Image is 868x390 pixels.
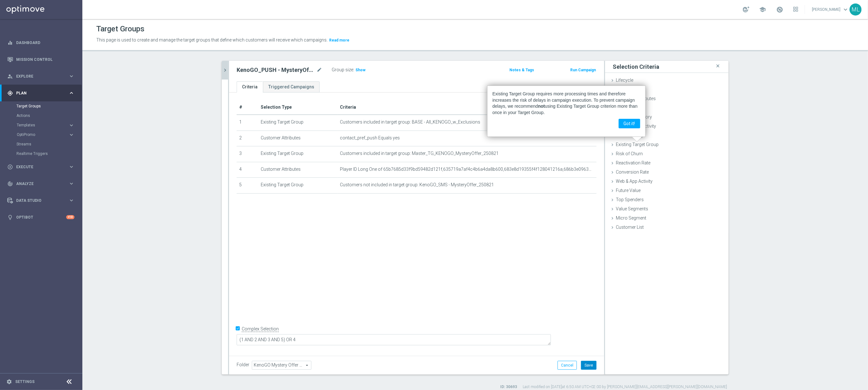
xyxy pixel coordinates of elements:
div: Optibot [7,209,74,226]
i: keyboard_arrow_right [68,132,74,138]
i: keyboard_arrow_right [68,164,74,170]
span: Top Spenders [616,197,644,202]
span: OptiPromo [17,133,62,137]
div: Target Groups [16,101,82,111]
i: keyboard_arrow_right [68,181,74,187]
div: ML [850,3,862,16]
span: Customers not included in target group: KenoGO_SMS - MysteryOffer_250821 [340,182,494,188]
span: Existing Target Group requires more processing times and therefore increases the risk of delays i... [493,91,636,109]
td: Customer Attributes [258,131,337,146]
div: Streams [16,139,82,149]
button: Run Campaign [570,67,597,74]
span: Execute [16,165,68,169]
i: keyboard_arrow_right [68,90,74,96]
button: Got it! [619,119,640,128]
div: Execute [7,164,68,170]
button: Save [581,361,597,370]
span: Criteria [340,105,356,110]
span: contact_pref_push Equals yes [340,135,400,141]
i: chevron_right [222,67,228,73]
span: Show [355,68,366,72]
div: Analyze [7,181,68,187]
span: Customer List [616,225,644,230]
a: Settings [15,380,35,384]
div: +10 [66,215,74,219]
span: school [759,6,766,13]
div: Templates [17,123,68,127]
i: person_search [7,74,13,79]
div: Realtime Triggers [16,149,82,158]
i: settings [6,379,12,385]
td: 2 [237,131,258,146]
th: Selection Type [258,100,337,115]
i: mode_edit [316,66,322,74]
span: Player ID Long One of 65b7685d33f9bd59482d121f,635719a7af4c4b6a4da8b600,683e8d19355f4f128041216a,... [340,167,594,172]
span: Value Segments [616,206,648,211]
label: Group size [332,67,353,73]
span: Web & App Activity [616,179,653,184]
label: : [353,67,354,73]
span: Conversion Rate [616,169,649,175]
i: track_changes [7,181,13,187]
i: gps_fixed [7,90,13,96]
label: ID: 30693 [500,384,517,390]
a: Actions [16,113,66,118]
button: Read more [329,37,350,44]
div: Explore [7,74,68,79]
strong: not [538,104,545,109]
i: keyboard_arrow_right [68,122,74,128]
span: Customers included in target group: BASE - All_KENOGO_w_Exclusions [340,119,480,125]
td: 5 [237,178,258,194]
a: Optibot [16,209,66,226]
a: [PERSON_NAME] [811,5,850,14]
div: OptiPromo [17,133,68,137]
td: Existing Target Group [258,115,337,131]
td: 4 [237,162,258,178]
span: Risk of Churn [616,151,643,156]
a: Realtime Triggers [16,151,66,156]
div: OptiPromo [16,130,82,139]
label: Last modified on [DATE] at 6:50 AM UTC+02:00 by [PERSON_NAME][EMAIL_ADDRESS][PERSON_NAME][DOMAIN_... [523,384,727,390]
span: Micro Segment [616,215,646,221]
h3: Selection Criteria [613,63,659,70]
i: equalizer [7,40,13,46]
th: # [237,100,258,115]
td: 3 [237,146,258,162]
label: Complex Selection [242,326,279,332]
span: Existing Target Group [616,142,659,147]
td: 1 [237,115,258,131]
span: This page is used to create and manage the target groups that define which customers will receive... [96,37,328,42]
span: using Existing Target Group criterion more than once in your Target Group. [493,104,639,115]
button: Cancel [558,361,577,370]
i: keyboard_arrow_right [68,197,74,203]
span: Future Value [616,188,641,193]
div: Plan [7,90,68,96]
i: play_circle_outline [7,164,13,170]
i: keyboard_arrow_right [68,73,74,79]
a: Target Groups [16,104,66,109]
td: Customer Attributes [258,162,337,178]
td: Existing Target Group [258,178,337,194]
i: lightbulb [7,214,13,220]
div: Mission Control [7,51,74,68]
h1: Target Groups [96,24,144,34]
button: Notes & Tags [509,67,535,74]
h2: KenoGO_PUSH - MysteryOffer_250821 [237,66,315,74]
a: Criteria [237,81,263,93]
div: Actions [16,111,82,120]
span: Templates [17,123,62,127]
span: Customers included in target group: Master_TG_KENOGO_MysteryOffer_250821 [340,151,499,156]
td: Existing Target Group [258,146,337,162]
span: Plan [16,91,68,95]
a: Streams [16,142,66,147]
span: Analyze [16,182,68,186]
label: Folder [237,362,249,368]
div: Dashboard [7,34,74,51]
i: close [715,62,721,70]
a: Dashboard [16,34,74,51]
span: Data Studio [16,199,68,202]
a: Triggered Campaigns [263,81,320,93]
div: Templates [16,120,82,130]
span: Reactivation Rate [616,160,650,165]
span: Lifecycle [616,78,633,83]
